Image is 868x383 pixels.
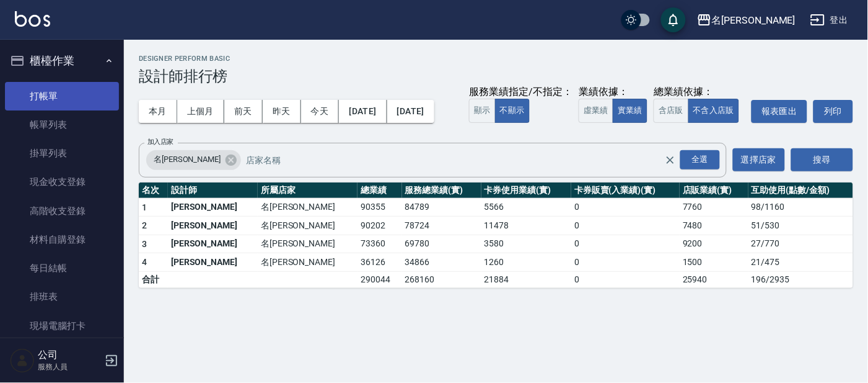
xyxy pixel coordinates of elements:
[680,271,748,287] td: 25940
[139,100,177,123] button: 本月
[481,253,571,272] td: 1260
[15,11,50,27] img: Logo
[5,82,119,110] a: 打帳單
[168,198,258,217] td: [PERSON_NAME]
[481,198,571,217] td: 5566
[680,253,748,272] td: 1500
[661,7,686,32] button: save
[481,217,571,235] td: 11478
[680,235,748,253] td: 9200
[38,349,101,361] h5: 公司
[402,253,481,272] td: 34866
[654,99,688,123] button: 含店販
[177,100,224,123] button: 上個月
[5,312,119,340] a: 現場電腦打卡
[263,100,301,123] button: 昨天
[5,225,119,254] a: 材料自購登錄
[791,148,853,171] button: 搜尋
[680,150,720,169] div: 全選
[146,153,228,166] span: 名[PERSON_NAME]
[142,239,147,249] span: 3
[571,235,680,253] td: 0
[662,151,679,169] button: Clear
[752,100,807,123] button: 報表匯出
[258,253,357,272] td: 名[PERSON_NAME]
[654,86,745,99] div: 總業績依據：
[579,99,613,123] button: 虛業績
[168,235,258,253] td: [PERSON_NAME]
[402,271,481,287] td: 268160
[339,100,387,123] button: [DATE]
[38,361,101,372] p: 服務人員
[678,148,722,172] button: Open
[357,198,401,217] td: 90355
[357,253,401,272] td: 36126
[402,182,481,199] th: 服務總業績(實)
[5,45,119,77] button: 櫃檯作業
[301,100,340,123] button: 今天
[139,182,168,199] th: 名次
[748,253,853,272] td: 21 / 475
[357,217,401,235] td: 90202
[680,182,748,199] th: 店販業績(實)
[5,254,119,282] a: 每日結帳
[579,86,647,99] div: 業績依據：
[813,100,853,123] button: 列印
[495,99,530,123] button: 不顯示
[748,182,853,199] th: 互助使用(點數/金額)
[357,271,401,287] td: 290044
[571,217,680,235] td: 0
[748,217,853,235] td: 51 / 530
[733,148,785,171] button: 選擇店家
[402,198,481,217] td: 84789
[168,217,258,235] td: [PERSON_NAME]
[571,253,680,272] td: 0
[402,217,481,235] td: 78724
[147,137,173,146] label: 加入店家
[224,100,263,123] button: 前天
[5,110,119,139] a: 帳單列表
[139,182,853,288] table: a dense table
[402,235,481,253] td: 69780
[469,99,496,123] button: 顯示
[139,271,168,287] td: 合計
[387,100,434,123] button: [DATE]
[571,182,680,199] th: 卡券販賣(入業績)(實)
[680,198,748,217] td: 7760
[168,182,258,199] th: 設計師
[258,235,357,253] td: 名[PERSON_NAME]
[680,217,748,235] td: 7480
[142,257,147,267] span: 4
[805,9,853,32] button: 登出
[357,235,401,253] td: 73360
[748,198,853,217] td: 98 / 1160
[10,348,35,373] img: Person
[748,235,853,253] td: 27 / 770
[481,182,571,199] th: 卡券使用業績(實)
[5,168,119,196] a: 現金收支登錄
[168,253,258,272] td: [PERSON_NAME]
[258,198,357,217] td: 名[PERSON_NAME]
[5,139,119,168] a: 掛單列表
[692,7,800,33] button: 名[PERSON_NAME]
[481,235,571,253] td: 3580
[142,220,147,230] span: 2
[613,99,647,123] button: 實業績
[139,68,853,85] h3: 設計師排行榜
[748,271,853,287] td: 196 / 2935
[481,271,571,287] td: 21884
[712,12,796,28] div: 名[PERSON_NAME]
[571,271,680,287] td: 0
[139,55,853,63] h2: Designer Perform Basic
[258,217,357,235] td: 名[PERSON_NAME]
[571,198,680,217] td: 0
[142,202,147,212] span: 1
[146,150,241,170] div: 名[PERSON_NAME]
[5,282,119,311] a: 排班表
[688,99,740,123] button: 不含入店販
[258,182,357,199] th: 所屬店家
[243,149,686,171] input: 店家名稱
[5,197,119,225] a: 高階收支登錄
[469,86,572,99] div: 服務業績指定/不指定：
